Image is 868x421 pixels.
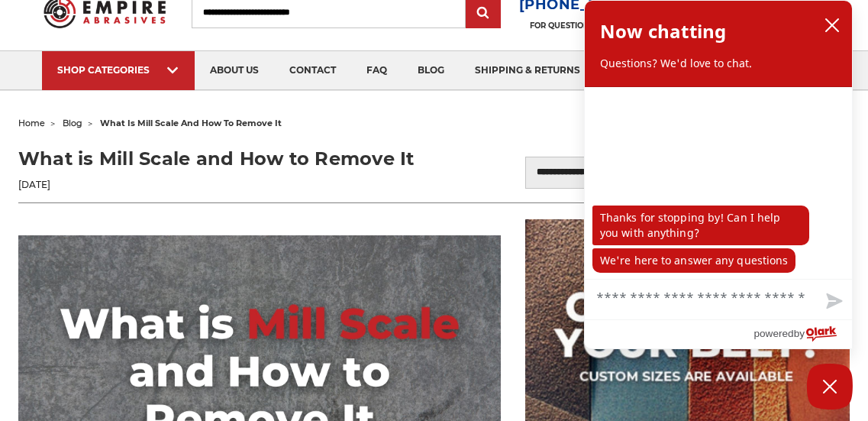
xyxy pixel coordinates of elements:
[585,87,852,279] div: chat
[519,21,662,31] p: FOR QUESTIONS OR INQUIRIES
[794,324,805,343] span: by
[402,51,460,90] a: blog
[460,51,595,90] a: shipping & returns
[592,206,809,245] p: Thanks for stopping by! Can I help you with anything?
[63,118,82,128] a: blog
[18,145,424,173] h1: What is Mill Scale and How to Remove It
[100,118,282,128] span: what is mill scale and how to remove it
[18,178,424,192] p: [DATE]
[592,248,795,273] p: We're here to answer any questions
[753,320,852,348] a: Powered by Olark
[351,51,402,90] a: faq
[18,118,45,128] a: home
[195,51,274,90] a: about us
[274,51,351,90] a: contact
[807,364,853,410] button: Close Chatbox
[753,324,793,343] span: powered
[814,284,852,319] button: Send message
[600,56,837,71] p: Questions? We'd love to chat.
[600,16,726,47] h2: Now chatting
[820,14,844,37] button: close chatbox
[57,64,179,76] div: SHOP CATEGORIES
